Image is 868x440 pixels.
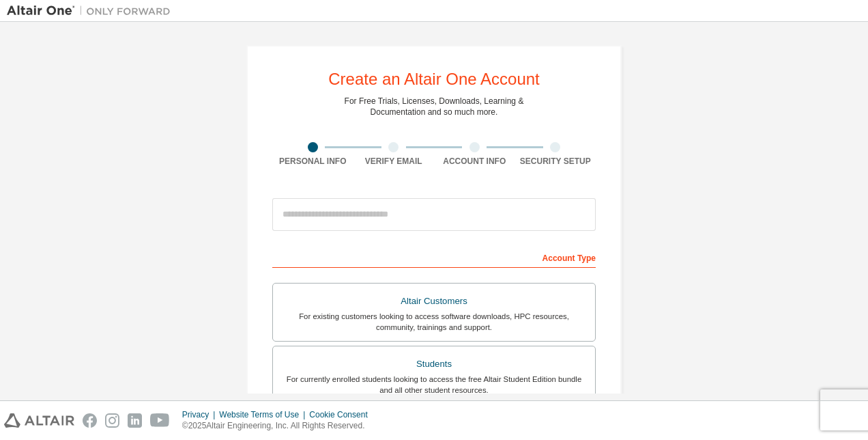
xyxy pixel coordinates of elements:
[219,409,309,420] div: Website Terms of Use
[281,355,587,374] div: Students
[328,71,540,87] div: Create an Altair One Account
[150,413,170,428] img: youtube.svg
[4,413,74,428] img: altair_logo.svg
[309,409,375,420] div: Cookie Consent
[128,413,142,428] img: linkedin.svg
[7,4,177,18] img: Altair One
[281,374,587,396] div: For currently enrolled students looking to access the free Altair Student Edition bundle and all ...
[345,96,524,118] div: For Free Trials, Licenses, Downloads, Learning & Documentation and so much more.
[272,246,596,268] div: Account Type
[83,413,97,428] img: facebook.svg
[515,156,596,167] div: Security Setup
[281,311,587,333] div: For existing customers looking to access software downloads, HPC resources, community, trainings ...
[434,156,515,167] div: Account Info
[182,420,376,432] p: © 2025 Altair Engineering, Inc. All Rights Reserved.
[105,413,119,428] img: instagram.svg
[281,292,587,311] div: Altair Customers
[353,156,435,167] div: Verify Email
[182,409,219,420] div: Privacy
[272,156,353,167] div: Personal Info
